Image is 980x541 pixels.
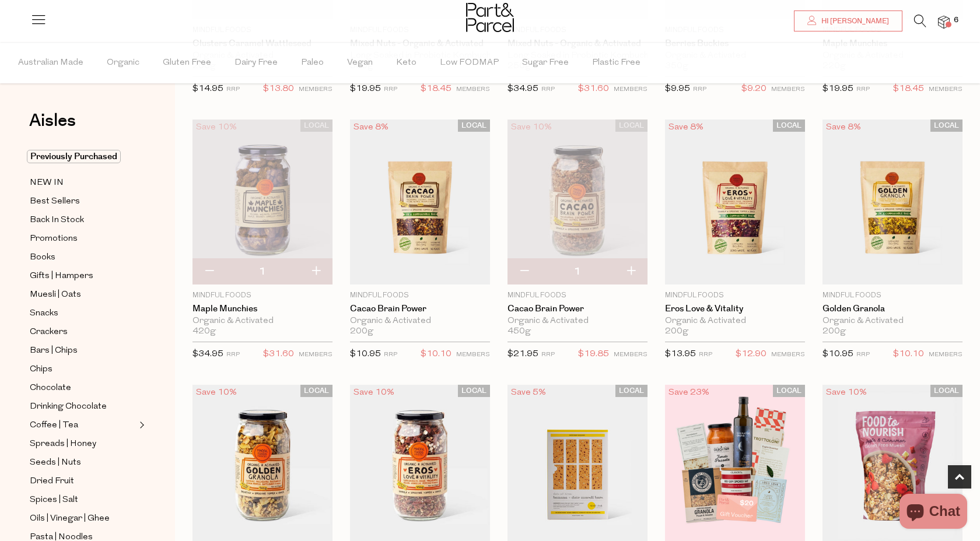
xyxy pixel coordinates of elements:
span: LOCAL [458,120,490,132]
a: Bars | Chips [30,343,136,358]
a: Drinking Chocolate [30,399,136,414]
small: RRP [384,86,397,93]
span: Low FODMAP [440,43,499,83]
small: RRP [699,352,712,358]
div: Save 10% [822,385,870,401]
small: RRP [856,352,870,358]
span: Coffee | Tea [30,419,78,433]
a: Spreads | Honey [30,437,136,451]
span: Seeds | Nuts [30,456,81,470]
img: Cacao Brain Power [508,120,647,284]
img: Eros Love & Vitality [665,120,805,284]
p: Mindful Foods [508,290,647,301]
div: Organic & Activated [822,316,963,326]
button: Expand/Collapse Coffee | Tea [136,418,145,432]
a: 6 [938,16,950,28]
div: Organic & Activated [350,316,490,326]
span: $34.95 [508,85,538,93]
small: MEMBERS [299,86,332,93]
span: $13.95 [665,350,696,359]
span: Vegan [347,43,373,83]
span: Spices | Salt [30,493,78,507]
span: LOCAL [458,385,490,397]
div: Save 10% [508,120,555,135]
div: Organic & Activated [665,316,805,326]
span: Keto [396,43,416,83]
small: MEMBERS [771,86,805,93]
span: LOCAL [300,385,332,397]
span: Dried Fruit [30,475,74,489]
small: MEMBERS [456,86,490,93]
span: Spreads | Honey [30,437,96,451]
span: Hi [PERSON_NAME] [818,16,889,26]
small: RRP [384,352,397,358]
p: Mindful Foods [822,290,963,301]
small: MEMBERS [771,352,805,358]
img: Golden Granola [822,120,963,284]
span: Best Sellers [30,195,80,209]
a: Muesli | Oats [30,287,136,302]
p: Mindful Foods [192,290,332,301]
a: Hi [PERSON_NAME] [794,10,902,31]
a: Dried Fruit [30,474,136,489]
span: $19.95 [822,85,853,93]
span: $10.10 [421,347,452,362]
span: 450g [508,326,531,337]
span: $10.95 [822,350,853,359]
a: Oils | Vinegar | Ghee [30,511,136,526]
span: $18.45 [893,82,924,97]
div: Save 8% [350,120,392,135]
a: Back In Stock [30,213,136,227]
span: Gluten Free [163,43,211,83]
small: MEMBERS [456,352,490,358]
inbox-online-store-chat: Shopify online store chat [896,494,971,532]
span: $31.60 [263,347,294,362]
span: $10.10 [893,347,924,362]
a: Best Sellers [30,194,136,209]
span: Sugar Free [522,43,569,83]
small: RRP [226,86,240,93]
a: Books [30,250,136,265]
div: Save 8% [822,120,864,135]
img: Maple Munchies [192,120,332,284]
a: Chocolate [30,381,136,395]
a: Cacao Brain Power [508,304,647,314]
a: Seeds | Nuts [30,455,136,470]
span: Plastic Free [592,43,640,83]
span: Aisles [29,108,76,134]
small: MEMBERS [299,352,332,358]
a: Golden Granola [822,304,963,314]
span: LOCAL [773,120,805,132]
div: Save 8% [665,120,707,135]
span: $12.90 [736,347,766,362]
span: $34.95 [192,350,223,359]
a: NEW IN [30,175,136,190]
span: LOCAL [615,120,647,132]
span: LOCAL [773,385,805,397]
span: $13.80 [263,82,294,97]
span: Crackers [30,325,68,339]
span: 200g [350,326,373,337]
span: Drinking Chocolate [30,400,107,414]
span: $31.60 [578,82,609,97]
small: RRP [541,86,555,93]
small: RRP [226,352,240,358]
span: LOCAL [930,385,963,397]
span: Australian Made [18,43,83,83]
span: $21.95 [508,350,538,359]
span: 200g [822,326,846,337]
span: Snacks [30,307,58,321]
div: Save 10% [192,120,240,135]
a: Previously Purchased [30,150,136,164]
a: Cacao Brain Power [350,304,490,314]
span: 420g [192,326,216,337]
div: Organic & Activated [508,316,647,326]
span: Muesli | Oats [30,288,81,302]
small: RRP [856,86,870,93]
a: Maple Munchies [192,304,332,314]
p: Mindful Foods [665,290,805,301]
span: $14.95 [192,85,223,93]
span: Oils | Vinegar | Ghee [30,512,110,526]
span: 200g [665,326,688,337]
a: Snacks [30,306,136,321]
